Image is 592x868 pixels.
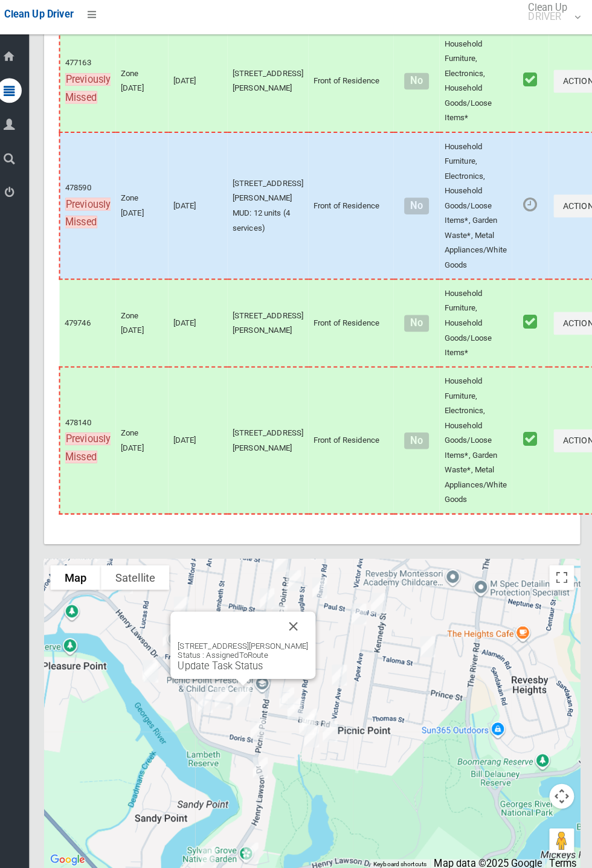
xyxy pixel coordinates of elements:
span: Previously Missed [74,428,118,458]
td: Household Furniture, Household Goods/Loose Items* [440,278,510,364]
div: 35 Victor Avenue, PICNIC POINT NSW 2213<br>Status : Collected<br><a href="/driver/booking/475981/... [349,590,373,620]
h4: Normal sized [400,316,435,326]
button: Map camera controls [547,771,571,796]
h4: Normal sized [400,79,435,89]
div: 71 Picnic Point Road, PANANIA NSW 2213<br>Status : AssignedToRoute<br><a href="/driver/booking/47... [285,558,309,588]
td: Zone [DATE] [123,134,175,278]
i: Booking marked as collected. [522,312,535,327]
div: 15 Karen Avenue, PICNIC POINT NSW 2213<br>Status : AssignedToRoute<br><a href="/driver/booking/47... [303,710,327,741]
td: Household Furniture, Electronics, Household Goods/Loose Items*, Garden Waste*, Metal Appliances/W... [440,364,510,507]
div: 2 Joyce Avenue, PICNIC POINT NSW 2213<br>Status : AssignedToRoute<br><a href="/driver/booking/476... [301,693,325,723]
td: [DATE] [175,278,233,364]
td: 478140 [68,364,123,507]
img: Google [56,838,96,854]
span: No [405,428,429,444]
td: 477163 [68,34,123,134]
td: [STREET_ADDRESS][PERSON_NAME] [233,278,312,364]
span: No [405,313,429,329]
td: Front of Residence [312,134,395,278]
td: [STREET_ADDRESS][PERSON_NAME] MUD: 12 units (4 services) [233,134,312,278]
div: 10 Karen Avenue, PICNIC POINT NSW 2213<br>Status : AssignedToRoute<br><a href="/driver/booking/47... [298,698,322,728]
div: 48 Carinya Road, PICNIC POINT NSW 2213<br>Status : Collected<br><a href="/driver/booking/479877/c... [202,828,226,858]
i: Booking awaiting collection. Mark as collected or report issues to complete task. [522,197,535,213]
div: 98 Malvern Street, PANANIA NSW 2213<br>Status : AssignedToRoute<br><a href="/driver/booking/47545... [259,575,283,605]
a: Clean Up Driver [14,10,82,28]
td: [DATE] [175,364,233,507]
i: Booking marked as collected. [522,75,535,91]
i: Booking marked as collected. [522,426,535,442]
div: 28 Eucalyptus Court, PICNIC POINT NSW 2213<br>Status : Collected<br><a href="/driver/booking/4791... [321,705,345,735]
button: Keyboard shortcuts [375,846,427,854]
td: Household Furniture, Electronics, Household Goods/Loose Items* [440,34,510,134]
td: 478590 [68,134,123,278]
button: Show satellite imagery [109,558,176,582]
h4: Normal sized [400,431,435,441]
a: Terms (opens in new tab) [547,843,574,855]
div: 29 Taloma Street, PICNIC POINT NSW 2213<br>Status : Collected<br><a href="/driver/booking/479498/... [416,622,440,652]
div: 75 Burbank Avenue, PICNIC POINT NSW 2213<br>Status : Collected<br><a href="/driver/booking/480287... [146,647,170,677]
button: Show street map [59,558,109,582]
span: Previously Missed [74,198,118,229]
div: 36 Kelvin Parade, PICNIC POINT NSW 2213<br>Status : Collected<br><a href="/driver/booking/479663/... [215,672,239,702]
td: Zone [DATE] [123,364,175,507]
td: [STREET_ADDRESS][PERSON_NAME] [233,34,312,134]
span: Clean Up [521,8,577,26]
div: 38 Ramsay Road, PANANIA NSW 2213<br>Status : AssignedToRoute<br><a href="/driver/booking/479332/c... [310,565,335,595]
div: 91 Burns Road, PICNIC POINT NSW 2213<br>Status : AssignedToRoute<br><a href="/driver/booking/4796... [286,683,310,713]
div: 5 Doris Street, PICNIC POINT NSW 2213<br>Status : Collected<br><a href="/driver/booking/474548/co... [250,702,274,733]
div: 2/76 Burns Road, PICNIC POINT NSW 2213<br>Status : AssignedToRoute<br><a href="/driver/booking/48... [278,672,303,702]
div: 102 Picnic Point Road, PANANIA NSW 2213<br>Status : AssignedToRoute<br><a href="/driver/booking/4... [272,591,296,622]
div: 9 Sylvan Grove, PICNIC POINT NSW 2213<br>Status : Collected<br><a href="/driver/booking/477363/co... [243,824,268,854]
div: 8 Penrose Avenue, EAST HILLS NSW 2213<br>Status : Collected<br><a href="/driver/booking/479337/co... [175,583,199,614]
div: 38 Freda Street, PANANIA NSW 2213<br>Status : Collected<br><a href="/driver/booking/479686/comple... [164,612,188,643]
td: Front of Residence [312,364,395,507]
div: 208 Lambeth Street, PICNIC POINT NSW 2213<br>Status : Collected<br><a href="/driver/booking/48028... [199,677,223,707]
div: 790 Henry Lawson Drive, PICNIC POINT NSW 2213<br>Status : Collected<br><a href="/driver/booking/4... [253,741,277,771]
h4: Normal sized [400,201,435,211]
td: 479746 [68,278,123,364]
div: 73 Burbank Avenue, PICNIC POINT NSW 2213<br>Status : Collected<br><a href="/driver/booking/479633... [144,645,169,675]
td: [STREET_ADDRESS][PERSON_NAME] [233,364,312,507]
div: 3 Paul Street, PANANIA NSW 2213<br>Status : Collected<br><a href="/driver/booking/479364/complete... [368,580,392,610]
button: Drag Pegman onto the map to open Street View [547,815,571,839]
td: Zone [DATE] [123,278,175,364]
div: 1/92 Victor Avenue, PICNIC POINT NSW 2213<br>Status : Collected<br><a href="/driver/booking/47959... [330,650,354,680]
div: 33 Kelvin Parade, PICNIC POINT NSW 2213<br>Status : AssignedToRoute<br><a href="/driver/booking/4... [236,670,260,701]
a: Click to see this area on Google Maps [56,838,96,854]
td: Front of Residence [312,34,395,134]
span: Previously Missed [74,76,118,107]
span: No [405,198,429,214]
span: Map data ©2025 Google [434,843,540,855]
a: Update Task Status [184,650,268,661]
td: Zone [DATE] [123,34,175,134]
button: Close [283,603,312,632]
td: Household Furniture, Electronics, Household Goods/Loose Items*, Garden Waste*, Metal Appliances/W... [440,134,510,278]
button: Toggle fullscreen view [547,558,571,582]
div: 10 Lawler Street, PANANIA NSW 2213<br>Status : AssignedToRoute<br><a href="/driver/booking/479611... [298,601,322,631]
small: DRIVER [527,17,565,26]
span: Clean Up Driver [14,13,82,25]
div: 73 Malvern Street, PANANIA NSW 2213<br>Status : AssignedToRoute<br><a href="/driver/booking/48017... [273,539,297,569]
td: [DATE] [175,34,233,134]
div: [STREET_ADDRESS][PERSON_NAME] Status : AssignedToRoute [184,632,312,661]
span: No [405,76,429,92]
td: Front of Residence [312,278,395,364]
td: [DATE] [175,134,233,278]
